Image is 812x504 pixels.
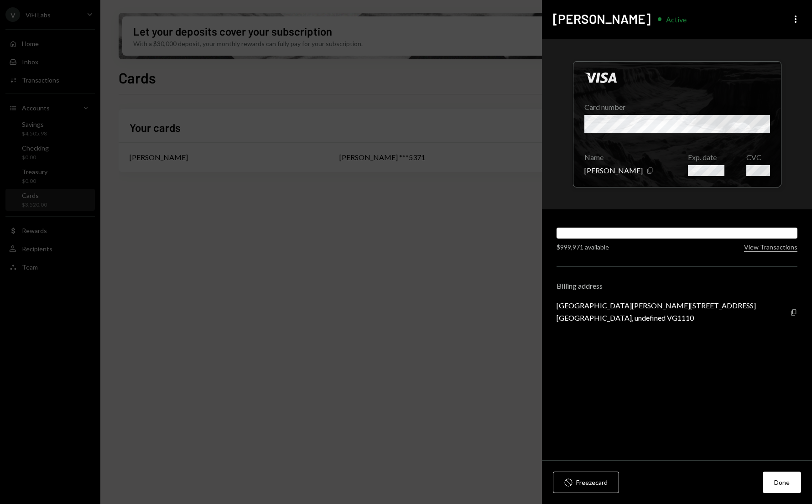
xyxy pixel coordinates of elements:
div: Billing address [557,281,797,290]
div: $999,971 available [557,242,609,252]
button: View Transactions [744,243,797,252]
button: Done [763,472,801,493]
div: [GEOGRAPHIC_DATA][PERSON_NAME][STREET_ADDRESS] [557,301,756,310]
div: Freeze card [576,478,608,487]
div: [GEOGRAPHIC_DATA], undefined VG1110 [557,313,756,322]
div: Active [666,15,687,24]
div: Click to hide [573,61,781,187]
h2: [PERSON_NAME] [553,10,651,28]
button: Freezecard [553,472,619,493]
